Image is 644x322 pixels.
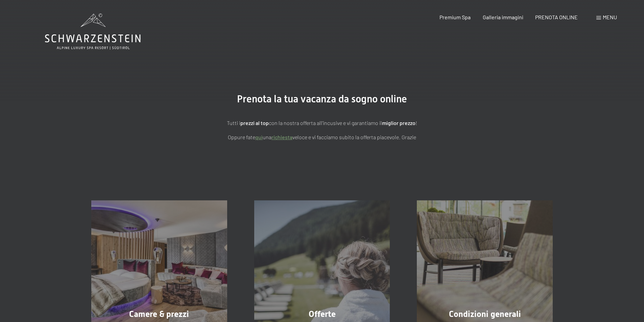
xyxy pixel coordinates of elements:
[255,134,263,140] a: quì
[237,93,407,105] span: Prenota la tua vacanza da sogno online
[603,14,617,20] span: Menu
[153,133,491,142] p: Oppure fate una veloce e vi facciamo subito la offerta piacevole. Grazie
[309,309,336,319] span: Offerte
[449,309,521,319] span: Condizioni generali
[382,120,415,126] strong: miglior prezzo
[439,14,471,20] a: Premium Spa
[271,134,292,140] a: richiesta
[535,14,578,20] a: PRENOTA ONLINE
[153,119,491,127] p: Tutti i con la nostra offerta all'incusive e vi garantiamo il !
[240,120,269,126] strong: prezzi al top
[483,14,523,20] a: Galleria immagini
[129,309,189,319] span: Camere & prezzi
